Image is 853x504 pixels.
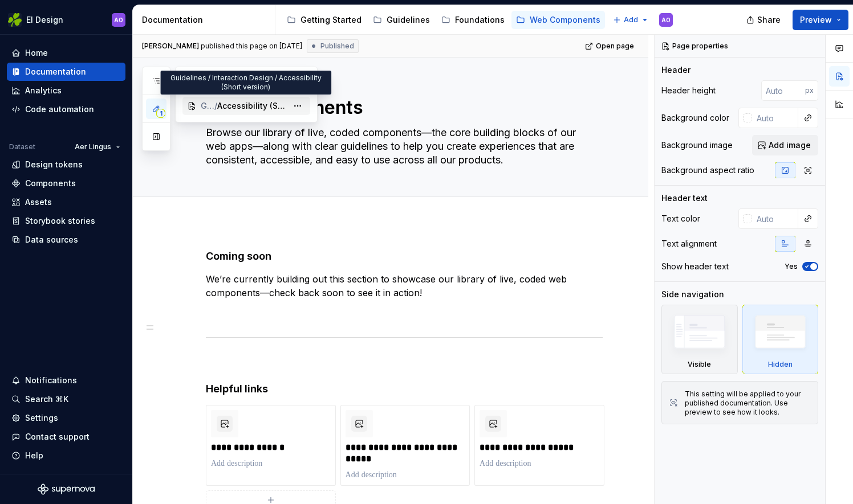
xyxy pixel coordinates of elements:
[206,249,603,263] h4: Coming soon
[160,71,331,95] div: Guidelines / Interaction Design / Accessibility (Short version)
[26,14,63,26] div: EI Design
[511,11,605,29] a: Web Components
[741,10,788,30] button: Share
[661,305,738,374] div: Visible
[596,42,634,51] span: Open page
[455,14,505,26] div: Foundations
[661,213,700,224] div: Text color
[661,238,717,249] div: Text alignment
[752,135,818,155] button: Add image
[25,431,90,442] div: Contact support
[7,231,125,249] a: Data sources
[742,305,819,374] div: Hidden
[661,261,729,272] div: Show header text
[7,428,125,446] button: Contact support
[624,15,638,24] span: Add
[7,371,125,390] button: Notifications
[25,394,68,405] div: Search ⌘K
[142,42,199,51] span: [PERSON_NAME]
[38,483,95,495] svg: Supernova Logo
[176,67,317,90] div: Changes
[9,142,35,151] div: Dataset
[661,289,724,300] div: Side navigation
[387,14,430,26] div: Guidelines
[685,390,811,417] div: This setting will be applied to your published documentation. Use preview to see how it looks.
[752,108,798,128] input: Auto
[761,80,805,101] input: Auto
[7,44,125,62] a: Home
[25,196,52,208] div: Assets
[7,193,125,211] a: Assets
[800,14,832,26] span: Preview
[661,64,690,76] div: Header
[7,81,125,100] a: Analytics
[752,208,798,229] input: Auto
[25,412,58,424] div: Settings
[25,375,77,386] div: Notifications
[7,409,125,427] a: Settings
[7,155,125,174] a: Design tokens
[7,390,125,408] button: Search ⌘K
[610,12,652,28] button: Add
[204,94,600,121] textarea: Web Components
[201,42,302,51] div: published this page on [DATE]
[661,112,729,124] div: Background color
[7,63,125,81] a: Documentation
[661,192,708,204] div: Header text
[204,124,600,169] textarea: Browse our library of live, coded components—the core building blocks of our web apps—along with ...
[25,159,83,170] div: Design tokens
[368,11,434,29] a: Guidelines
[75,142,111,151] span: Aer Lingus
[661,165,754,176] div: Background aspect ratio
[25,234,78,245] div: Data sources
[768,360,793,369] div: Hidden
[582,38,639,54] a: Open page
[7,174,125,192] a: Components
[7,446,125,465] button: Help
[757,14,781,26] span: Share
[25,104,94,115] div: Code automation
[2,7,130,32] button: EI DesignAO
[25,215,95,227] div: Storybook stories
[25,85,62,96] div: Analytics
[785,262,798,271] label: Yes
[25,178,76,189] div: Components
[182,97,310,115] a: Guidelines / Interaction Design/Accessibility (Short version)
[142,14,270,26] div: Documentation
[688,360,711,369] div: Visible
[661,15,671,24] div: AO
[214,100,217,112] span: /
[607,11,698,29] a: App Components
[282,9,607,31] div: Page tree
[114,15,123,24] div: AO
[769,140,811,151] span: Add image
[661,140,733,151] div: Background image
[206,382,603,396] h4: Helpful links
[805,86,814,95] p: px
[282,11,366,29] a: Getting Started
[300,14,361,26] div: Getting Started
[201,100,214,112] span: Guidelines / Interaction Design
[320,42,354,51] span: Published
[8,13,22,27] img: 56b5df98-d96d-4d7e-807c-0afdf3bdaefa.png
[7,212,125,230] a: Storybook stories
[7,100,125,118] a: Code automation
[530,14,600,26] div: Web Components
[70,139,125,155] button: Aer Lingus
[25,66,86,77] div: Documentation
[661,85,716,96] div: Header height
[25,47,48,59] div: Home
[206,272,603,300] p: We’re currently building out this section to showcase our library of live, coded web components—c...
[25,450,43,461] div: Help
[217,100,287,112] span: Accessibility (Short version)
[156,109,165,118] span: 1
[793,10,848,30] button: Preview
[437,11,509,29] a: Foundations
